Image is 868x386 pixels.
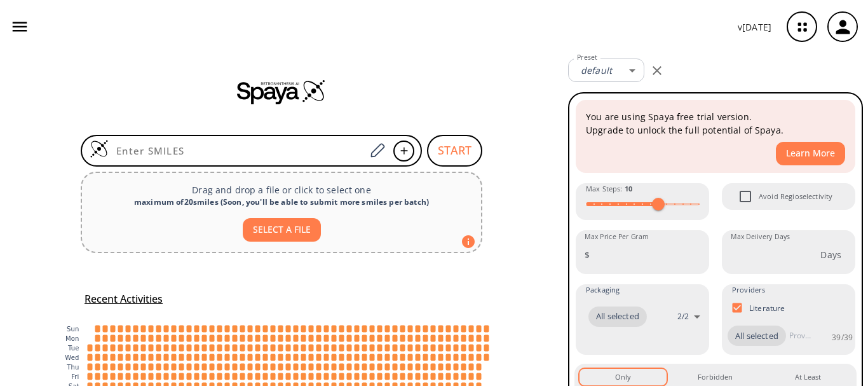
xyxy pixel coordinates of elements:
span: Providers [732,284,765,296]
p: 39 / 39 [832,332,853,343]
button: Learn More [776,142,845,165]
button: START [427,135,482,167]
span: Max Steps : [586,183,632,195]
div: At Least [795,371,821,383]
label: Max Delivery Days [731,232,790,242]
span: All selected [588,310,647,323]
button: Recent Activities [79,289,168,310]
p: v [DATE] [738,20,771,34]
label: Preset [577,53,597,62]
p: $ [585,248,590,261]
text: Fri [71,373,79,380]
label: Max Price Per Gram [585,232,649,242]
p: Literature [749,303,785,314]
button: Forbidden [672,369,759,385]
text: Wed [65,354,79,361]
p: Drag and drop a file or click to select one [92,183,471,196]
div: Forbidden [698,371,733,383]
text: Mon [65,335,79,342]
text: Sun [67,326,79,333]
div: maximum of 20 smiles ( Soon, you'll be able to submit more smiles per batch ) [92,196,471,208]
input: Enter SMILES [109,144,365,157]
button: At Least [764,369,851,385]
input: Provider name [786,326,814,346]
p: 2 / 2 [677,311,689,322]
span: Packaging [586,284,620,296]
div: Only [615,371,631,383]
em: default [581,64,612,76]
span: Avoid Regioselectivity [759,191,832,202]
span: All selected [728,330,786,343]
img: Logo Spaya [90,139,109,158]
text: Thu [66,364,79,371]
strong: 10 [625,184,632,193]
h5: Recent Activities [85,293,163,306]
img: Spaya logo [237,79,326,104]
text: Tue [67,345,79,352]
span: Avoid Regioselectivity [732,183,759,210]
button: SELECT A FILE [243,218,321,242]
p: You are using Spaya free trial version. Upgrade to unlock the full potential of Spaya. [586,110,845,137]
button: Only [580,369,667,385]
p: Days [820,248,841,261]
